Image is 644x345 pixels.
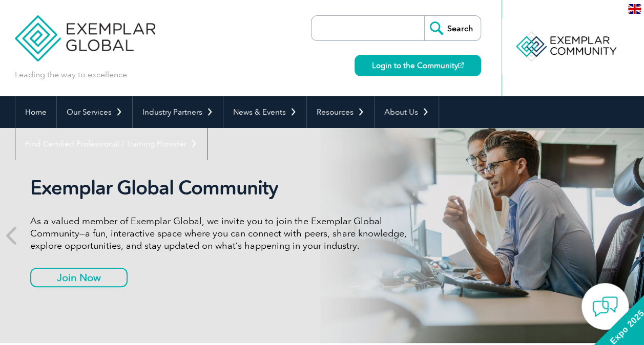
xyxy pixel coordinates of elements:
a: Industry Partners [133,96,223,128]
a: Login to the Community [355,55,481,76]
a: News & Events [223,96,306,128]
a: About Us [375,96,439,128]
img: en [628,4,641,14]
a: Join Now [30,268,128,287]
p: As a valued member of Exemplar Global, we invite you to join the Exemplar Global Community—a fun,... [30,215,414,252]
a: Resources [307,96,374,128]
a: Our Services [57,96,132,128]
img: open_square.png [458,62,464,68]
p: Leading the way to excellence [15,69,127,80]
a: Find Certified Professional / Training Provider [15,128,207,160]
a: Home [15,96,56,128]
input: Search [424,16,481,40]
img: contact-chat.png [592,294,618,319]
h2: Exemplar Global Community [30,176,414,200]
